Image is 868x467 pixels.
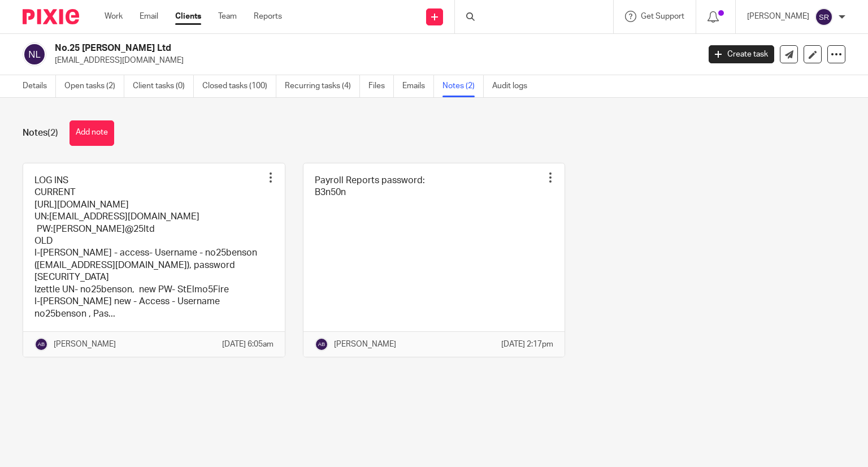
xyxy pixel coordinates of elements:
[23,127,58,139] h1: Notes
[23,42,46,66] img: svg%3E
[140,11,158,22] a: Email
[23,75,56,97] a: Details
[641,12,684,20] span: Get Support
[218,11,237,22] a: Team
[54,339,116,350] p: [PERSON_NAME]
[64,75,124,97] a: Open tasks (2)
[492,75,536,97] a: Audit logs
[501,339,553,350] p: [DATE] 2:17pm
[70,120,114,146] button: Add note
[222,339,274,350] p: [DATE] 6:05am
[285,75,360,97] a: Recurring tasks (4)
[780,45,798,63] a: Send new email
[105,11,123,22] a: Work
[804,45,822,63] a: Edit client
[815,8,833,26] img: svg%3E
[55,42,565,54] h2: No.25 [PERSON_NAME] Ltd
[23,9,79,24] img: Pixie
[133,75,194,97] a: Client tasks (0)
[368,75,394,97] a: Files
[442,75,484,97] a: Notes (2)
[334,339,396,350] p: [PERSON_NAME]
[747,11,809,22] p: [PERSON_NAME]
[254,11,282,22] a: Reports
[402,75,434,97] a: Emails
[55,55,692,66] p: [EMAIL_ADDRESS][DOMAIN_NAME]
[202,75,276,97] a: Closed tasks (100)
[315,338,328,351] img: svg%3E
[175,11,201,22] a: Clients
[709,45,774,63] a: Create task
[34,338,48,351] img: svg%3E
[47,128,58,137] span: (2)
